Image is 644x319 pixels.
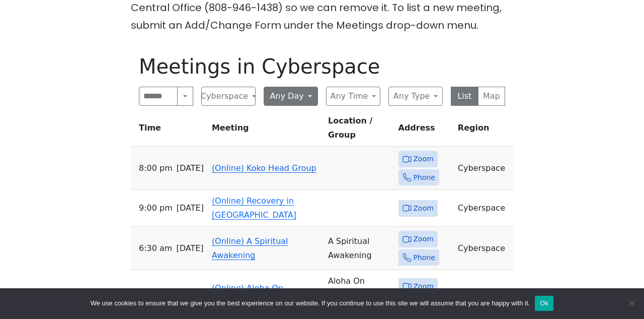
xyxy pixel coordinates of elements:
span: 6:30 AM [139,241,172,256]
span: Zoom [414,233,434,245]
button: Any Time [326,87,380,106]
span: Phone [414,171,435,184]
span: [DATE] [176,241,203,256]
span: Phone [414,251,435,264]
th: Address [394,114,454,147]
th: Meeting [208,114,324,147]
a: (Online) Aloha On Awakening (O) (Lit) [212,283,289,307]
span: Zoom [414,153,434,165]
button: Any Day [264,87,318,106]
span: [DATE] [177,161,204,175]
span: [DATE] [177,201,204,215]
button: Any Type [388,87,443,106]
th: Location / Group [324,114,394,147]
button: Search [177,87,193,106]
a: (Online) Recovery in [GEOGRAPHIC_DATA] [212,196,296,220]
a: (Online) Koko Head Group [212,163,316,173]
td: Cyberspace [454,147,513,190]
th: Time [131,114,208,147]
span: Zoom [414,280,434,293]
button: Ok [535,296,553,311]
td: Cyberspace [454,227,513,270]
h1: Meetings in Cyberspace [139,54,505,79]
span: 9:00 PM [139,201,173,215]
span: We use cookies to ensure that we give you the best experience on our website. If you continue to ... [91,298,530,308]
th: Region [454,114,513,147]
td: Cyberspace [454,190,513,227]
span: Zoom [414,202,434,215]
button: Map [478,87,506,106]
button: List [451,87,478,106]
span: No [626,298,636,308]
td: A Spiritual Awakening [324,227,394,270]
a: (Online) A Spiritual Awakening [212,236,288,260]
input: Search [139,87,178,106]
span: 8:00 PM [139,161,173,175]
button: Cyberspace [201,87,256,106]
